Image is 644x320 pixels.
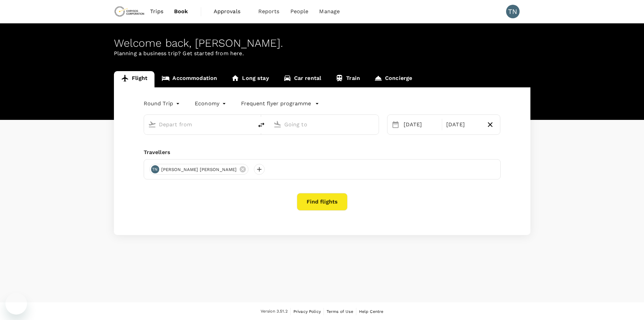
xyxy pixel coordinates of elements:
p: Planning a business trip? Get started from here. [114,49,530,58]
span: Terms of Use [327,309,353,314]
span: People [290,7,309,16]
a: Train [328,71,367,87]
a: Help Centre [359,308,384,315]
a: Accommodation [154,71,224,87]
span: Book [174,7,188,16]
span: Privacy Policy [293,309,321,314]
a: Terms of Use [327,308,353,315]
div: TN [506,5,520,18]
button: Open [248,124,250,125]
button: Find flights [297,193,348,211]
button: delete [253,117,269,133]
span: Reports [258,7,280,16]
p: Frequent flyer programme [241,100,311,108]
span: [PERSON_NAME] [PERSON_NAME] [157,166,241,173]
button: Frequent flyer programme [241,100,319,108]
div: TN [151,165,159,173]
a: Long stay [224,71,276,87]
button: Open [374,124,375,125]
a: Flight [114,71,155,87]
iframe: Button to launch messaging window [5,293,27,315]
span: Approvals [214,7,247,16]
span: Trips [150,7,163,16]
span: Help Centre [359,309,384,314]
span: Manage [319,7,340,16]
a: Concierge [367,71,419,87]
div: Travellers [144,148,501,156]
span: Version 3.51.2 [261,308,288,315]
div: TN[PERSON_NAME] [PERSON_NAME] [149,164,248,175]
div: Round Trip [144,98,182,109]
div: Economy [195,98,228,109]
div: Welcome back , [PERSON_NAME] . [114,37,530,49]
img: Chrysos Corporation [114,4,145,19]
div: [DATE] [444,118,483,131]
div: [DATE] [401,118,440,131]
a: Car rental [276,71,329,87]
input: Going to [284,119,364,130]
a: Privacy Policy [293,308,321,315]
input: Depart from [159,119,239,130]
